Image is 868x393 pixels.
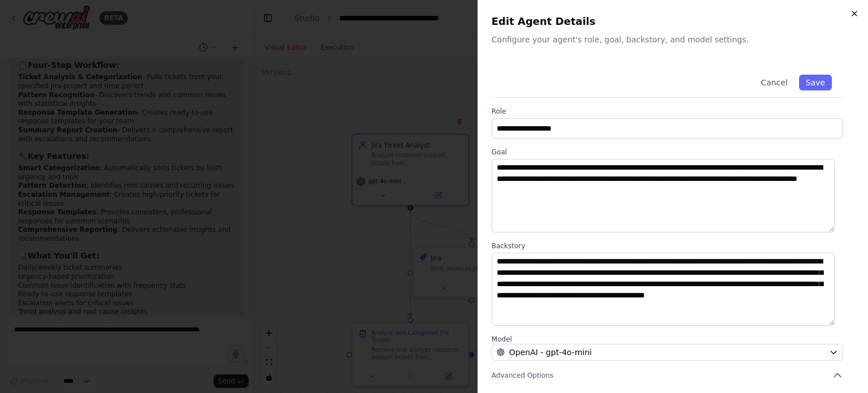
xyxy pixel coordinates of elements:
span: Advanced Options [492,371,553,380]
label: Goal [492,148,843,157]
label: Backstory [492,241,843,251]
label: Model [492,335,843,344]
span: OpenAI - gpt-4o-mini [509,347,592,358]
button: Save [799,75,832,90]
h2: Edit Agent Details [492,14,854,29]
button: Advanced Options [492,370,843,381]
label: Role [492,107,843,116]
button: OpenAI - gpt-4o-mini [492,344,843,361]
p: Configure your agent's role, goal, backstory, and model settings. [492,34,854,45]
button: Cancel [754,75,794,90]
